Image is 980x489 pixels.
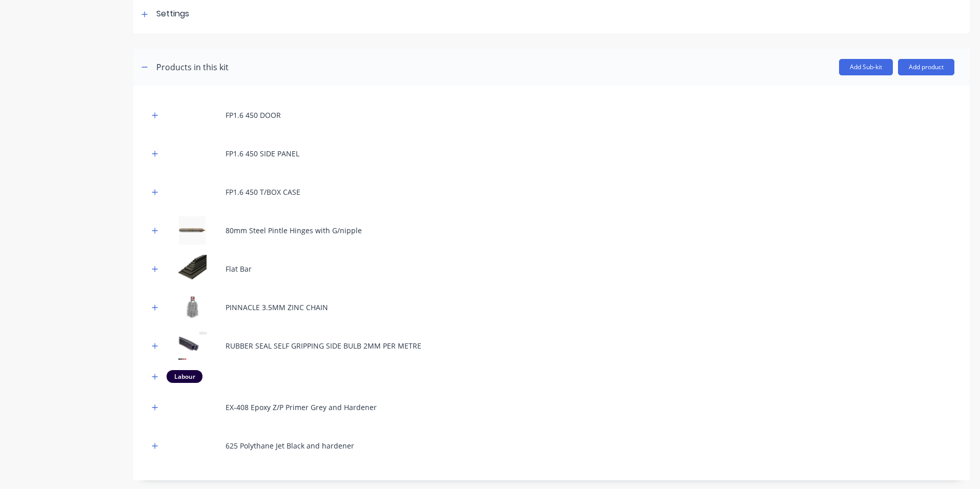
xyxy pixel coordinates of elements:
[226,187,300,197] div: FP1.6 450 T/BOX CASE
[839,59,893,75] button: Add Sub-kit
[167,332,218,360] img: RUBBER SEAL SELF GRIPPING SIDE BULB 2MM PER METRE
[226,440,354,451] div: 625 Polythane Jet Black and hardener
[898,59,954,75] button: Add product
[167,293,218,321] img: PINNACLE 3.5MM ZINC CHAIN
[167,370,202,382] div: Labour
[226,148,299,159] div: FP1.6 450 SIDE PANEL
[156,8,189,21] div: Settings
[167,255,218,283] img: Flat Bar
[226,302,328,313] div: PINNACLE 3.5MM ZINC CHAIN
[226,263,252,274] div: Flat Bar
[226,225,362,236] div: 80mm Steel Pintle Hinges with G/nipple
[156,61,229,73] div: Products in this kit
[167,216,218,244] img: 80mm Steel Pintle Hinges with G/nipple
[226,340,421,351] div: RUBBER SEAL SELF GRIPPING SIDE BULB 2MM PER METRE
[226,110,281,120] div: FP1.6 450 DOOR
[226,402,377,413] div: EX-408 Epoxy Z/P Primer Grey and Hardener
